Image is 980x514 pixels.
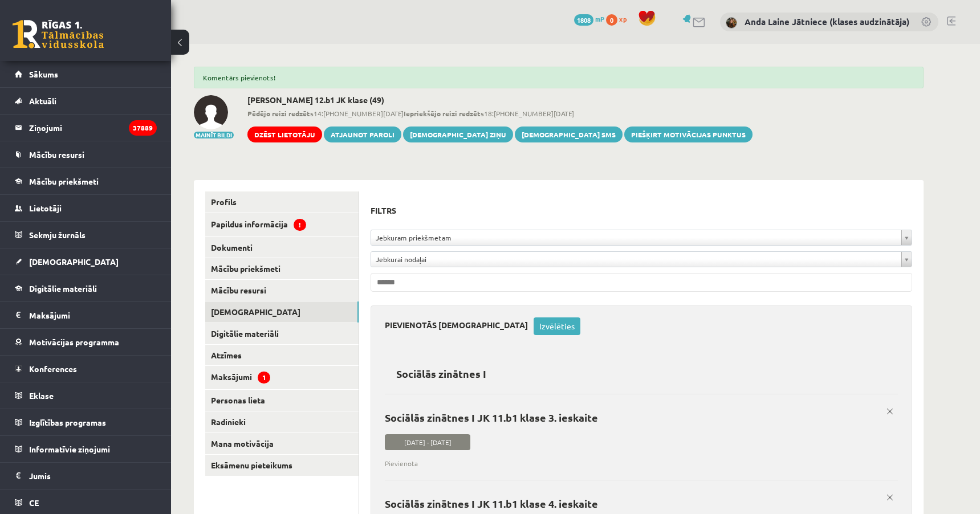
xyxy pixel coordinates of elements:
[29,256,119,267] span: [DEMOGRAPHIC_DATA]
[15,222,157,248] a: Sekmju žurnāls
[15,248,157,275] a: [DEMOGRAPHIC_DATA]
[15,61,157,87] a: Sākums
[745,16,909,27] a: Anda Laine Jātniece (klases audzinātāja)
[29,176,99,186] span: Mācību priekšmeti
[534,317,580,335] a: Izvēlēties
[15,409,157,435] a: Izglītības programas
[205,366,359,389] a: Maksājumi1
[205,433,359,454] a: Mana motivācija
[385,317,534,330] h3: Pievienotās [DEMOGRAPHIC_DATA]
[385,360,498,387] h2: Sociālās zinātnes I
[194,67,924,88] div: Komentārs pievienots!
[205,411,359,433] a: Radinieki
[15,302,157,328] a: Maksājumi
[15,115,157,141] a: Ziņojumi37889
[606,14,617,26] span: 0
[15,463,157,489] a: Jumis
[324,127,401,142] a: Atjaunot paroli
[15,88,157,114] a: Aktuāli
[15,382,157,409] a: Eklase
[15,436,157,462] a: Informatīvie ziņojumi
[29,203,62,213] span: Lietotāji
[29,69,58,79] span: Sākums
[606,14,632,23] a: 0 xp
[29,283,97,293] span: Digitālie materiāli
[515,127,623,142] a: [DEMOGRAPHIC_DATA] SMS
[385,434,470,450] span: [DATE] - [DATE]
[376,252,897,267] span: Jebkurai nodaļai
[247,127,322,142] a: Dzēst lietotāju
[205,258,359,279] a: Mācību priekšmeti
[205,455,359,476] a: Eksāmenu pieteikums
[15,195,157,221] a: Lietotāji
[385,497,889,509] p: Sociālās zinātnes I JK 11.b1 klase 4. ieskaite
[29,471,51,481] span: Jumis
[403,127,513,142] a: [DEMOGRAPHIC_DATA] ziņu
[29,444,110,454] span: Informatīvie ziņojumi
[29,302,157,328] legend: Maksājumi
[205,213,359,236] a: Papildus informācija!
[13,20,104,48] a: Rīgas 1. Tālmācības vidusskola
[194,95,228,129] img: Patrīcija Bērziņa
[15,141,157,168] a: Mācību resursi
[595,14,604,23] span: mP
[404,109,484,118] b: Iepriekšējo reizi redzēts
[205,301,359,323] a: [DEMOGRAPHIC_DATA]
[247,108,753,119] span: 14:[PHONE_NUMBER][DATE] 18:[PHONE_NUMBER][DATE]
[247,109,314,118] b: Pēdējo reizi redzēts
[29,417,106,427] span: Izglītības programas
[29,149,84,160] span: Mācību resursi
[574,14,604,23] a: 1808 mP
[29,115,157,141] legend: Ziņojumi
[15,168,157,194] a: Mācību priekšmeti
[258,372,270,384] span: 1
[129,120,157,136] i: 37889
[376,230,897,245] span: Jebkuram priekšmetam
[247,95,753,105] h2: [PERSON_NAME] 12.b1 JK klase (49)
[205,237,359,258] a: Dokumenti
[205,280,359,301] a: Mācību resursi
[29,497,39,508] span: CE
[294,219,306,231] span: !
[371,230,912,245] a: Jebkuram priekšmetam
[15,356,157,382] a: Konferences
[205,191,359,213] a: Profils
[624,127,753,142] a: Piešķirt motivācijas punktus
[385,411,889,423] p: Sociālās zinātnes I JK 11.b1 klase 3. ieskaite
[385,458,889,468] span: Pievienota
[194,132,234,138] button: Mainīt bildi
[15,329,157,355] a: Motivācijas programma
[29,364,77,374] span: Konferences
[29,230,86,240] span: Sekmju žurnāls
[205,345,359,366] a: Atzīmes
[29,96,56,106] span: Aktuāli
[882,489,898,505] a: x
[205,390,359,411] a: Personas lieta
[371,203,898,218] h3: Filtrs
[29,390,54,401] span: Eklase
[882,403,898,419] a: x
[726,17,737,28] img: Anda Laine Jātniece (klases audzinātāja)
[371,252,912,267] a: Jebkurai nodaļai
[574,14,593,26] span: 1808
[15,275,157,301] a: Digitālie materiāli
[205,323,359,344] a: Digitālie materiāli
[29,337,119,347] span: Motivācijas programma
[619,14,627,23] span: xp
